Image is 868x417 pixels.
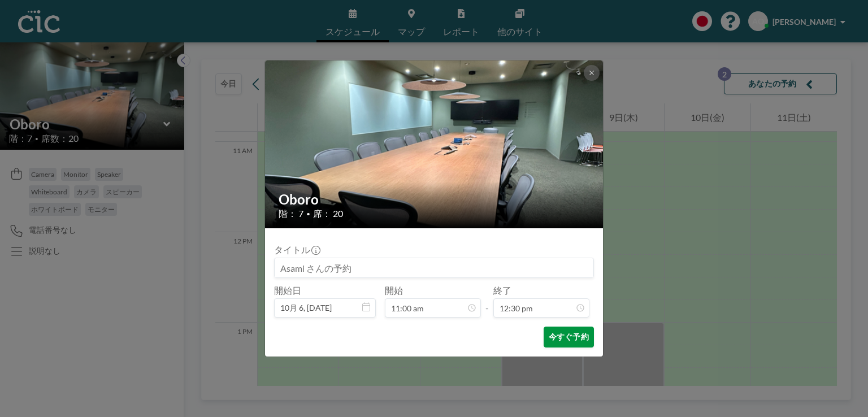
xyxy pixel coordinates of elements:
[279,208,303,219] span: 階： 7
[385,285,403,296] label: 開始
[485,289,489,314] span: -
[274,244,319,255] label: タイトル
[493,285,511,296] label: 終了
[274,285,301,296] label: 開始日
[275,258,593,277] input: Asami さんの予約
[279,191,591,208] h2: Oboro
[313,208,343,219] span: 席： 20
[306,210,310,218] span: •
[544,327,594,347] button: 今すぐ予約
